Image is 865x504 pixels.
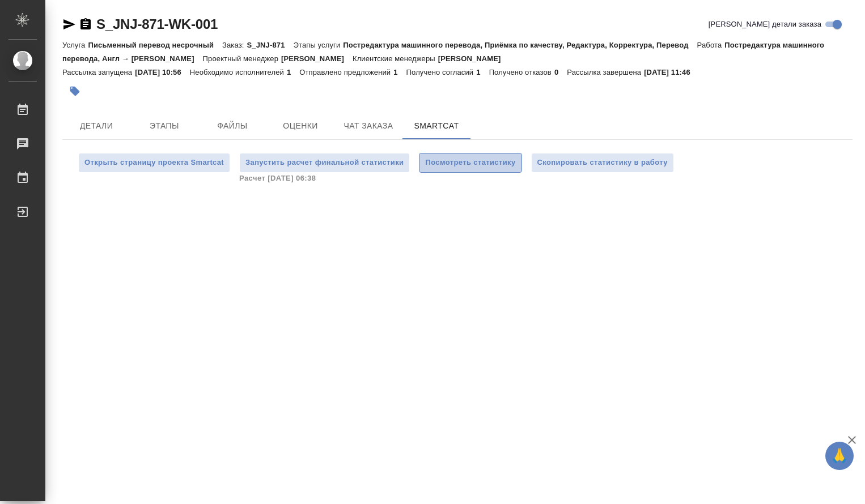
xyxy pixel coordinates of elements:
span: 🙏 [830,444,849,468]
p: Постредактура машинного перевода, Приёмка по качеству, Редактура, Корректура, Перевод [343,41,697,49]
button: Открыть страницу проекта Smartcat [78,153,230,173]
p: Рассылка запущена [62,68,135,76]
span: SmartCat [409,119,464,133]
p: 0 [554,68,567,76]
p: Получено согласий [406,68,477,76]
span: Детали [69,119,124,133]
p: Письменный перевод несрочный [88,41,222,49]
span: Оценки [273,119,328,133]
span: Этапы [137,119,192,133]
a: S_JNJ-871-WK-001 [96,16,218,32]
p: [PERSON_NAME] [438,54,510,63]
span: Чат заказа [341,119,396,133]
p: Необходимо исполнителей [190,68,287,76]
p: Работа [697,41,725,49]
p: [PERSON_NAME] [281,54,353,63]
span: Файлы [205,119,260,133]
span: Скопировать статистику в работу [537,156,668,169]
button: Скопировать ссылку для ЯМессенджера [62,18,76,31]
p: Отправлено предложений [299,68,393,76]
p: Этапы услуги [294,41,344,49]
span: Расчет [DATE] 06:38 [239,173,410,184]
p: Получено отказов [489,68,554,76]
p: 1 [393,68,406,76]
p: Заказ: [222,41,247,49]
p: Клиентские менеджеры [353,54,438,63]
p: [DATE] 10:56 [135,68,190,76]
button: Скопировать ссылку [79,18,92,31]
p: 1 [476,68,489,76]
span: Запустить расчет финальной статистики [245,156,404,169]
button: Скопировать статистику в работу [531,153,674,173]
span: Открыть страницу проекта Smartcat [84,156,224,169]
button: 🙏 [825,442,854,470]
p: Рассылка завершена [567,68,644,76]
span: Посмотреть статистику [425,156,515,169]
p: Услуга [62,41,88,49]
button: Посмотреть статистику [419,153,521,173]
p: [DATE] 11:46 [644,68,699,76]
p: S_JNJ-871 [247,41,293,49]
p: Проектный менеджер [203,54,281,63]
button: Добавить тэг [62,79,87,104]
span: [PERSON_NAME] детали заказа [709,19,821,30]
button: Запустить расчет финальной статистики [239,153,410,173]
p: 1 [287,68,299,76]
